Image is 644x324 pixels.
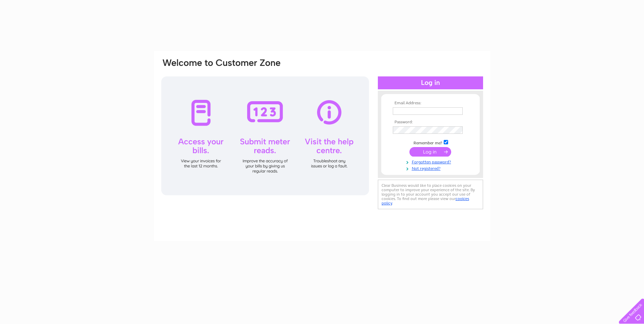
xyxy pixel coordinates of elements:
[382,196,469,205] a: cookies policy
[393,158,470,165] a: Forgotten password?
[378,180,483,209] div: Clear Business would like to place cookies on your computer to improve your experience of the sit...
[391,139,470,146] td: Remember me?
[391,120,470,125] th: Password:
[393,165,470,171] a: Not registered?
[391,101,470,106] th: Email Address:
[409,147,451,157] input: Submit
